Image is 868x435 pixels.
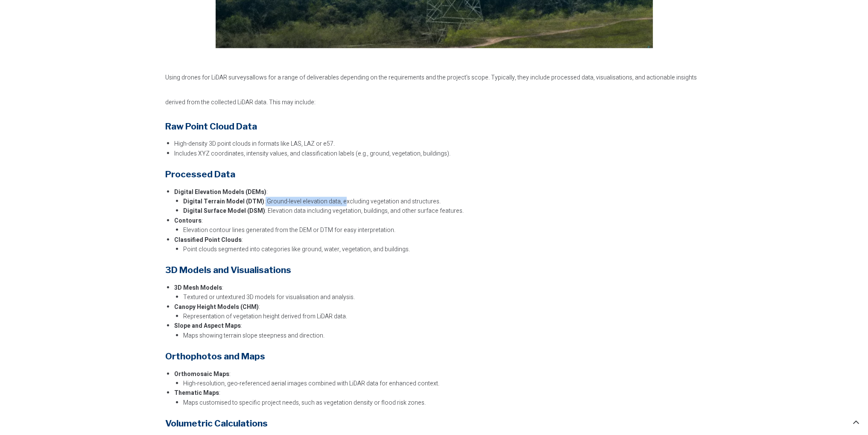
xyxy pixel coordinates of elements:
[183,206,703,216] li: : Elevation data including vegetation, buildings, and other surface features.
[174,235,703,255] li: :
[174,188,703,216] li: :
[165,418,268,429] strong: Volumetric Calculations
[174,388,219,397] strong: Thematic Maps
[165,351,265,362] strong: Orthophotos and Maps
[183,293,703,302] li: Textured or untextured 3D models for visualisation and analysis.
[174,283,703,303] li: :
[174,321,241,330] strong: Slope and Aspect Maps
[174,216,202,225] strong: Contours
[183,398,703,408] li: Maps customised to specific project needs, such as vegetation density or flood risk zones.
[165,73,249,82] span: Using drones for LiDAR surveys
[165,265,291,275] strong: 3D Models and Visualisations
[183,226,703,235] li: Elevation contour lines generated from the DEM or DTM for easy interpretation.
[183,197,264,206] strong: Digital Terrain Model (DTM)
[174,235,242,244] strong: Classified Point Clouds
[165,73,697,107] span: allows for a range of deliverables depending on the requirements and the project’s scope. Typical...
[174,216,703,235] li: :
[174,370,703,389] li: :
[174,370,229,379] strong: Orthomosaic Maps
[183,312,703,321] li: Representation of vegetation height derived from LiDAR data.
[183,331,703,341] li: Maps showing terrain slope steepness and direction.
[174,139,703,149] li: High-density 3D point clouds in formats like LAS, LAZ or e57.
[165,169,235,179] strong: Processed Data
[183,379,703,388] li: High-resolution, geo-referenced aerial images combined with LiDAR data for enhanced context.
[174,321,703,341] li: :
[183,197,703,206] li: : Ground-level elevation data, excluding vegetation and structures.
[174,149,703,159] li: Includes XYZ coordinates, intensity values, and classification labels (e.g., ground, vegetation, ...
[174,388,703,408] li: :
[183,245,703,254] li: Point clouds segmented into categories like ground, water, vegetation, and buildings.
[183,206,265,215] strong: Digital Surface Model (DSM)
[174,303,703,322] li: :
[174,303,259,312] strong: Canopy Height Models (CHM)
[174,188,266,197] strong: Digital Elevation Models (DEMs)
[165,121,257,132] strong: Raw Point Cloud Data
[174,283,222,292] strong: 3D Mesh Models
